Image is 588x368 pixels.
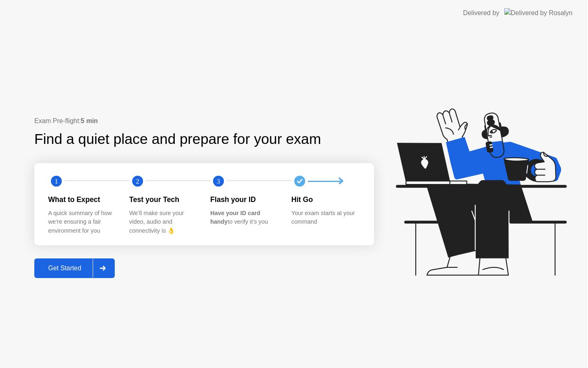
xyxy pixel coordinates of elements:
[210,209,278,227] div: to verify it’s you
[292,209,360,227] div: Your exam starts at your command
[55,177,58,185] text: 1
[34,128,322,150] div: Find a quiet place and prepare for your exam
[129,194,198,205] div: Test your Tech
[37,265,93,272] div: Get Started
[136,177,139,185] text: 2
[292,194,360,205] div: Hit Go
[210,210,260,225] b: Have your ID card handy
[463,8,499,18] div: Delivered by
[504,8,572,18] img: Delivered by Rosalyn
[48,194,116,205] div: What to Expect
[34,116,374,126] div: Exam Pre-flight:
[48,209,116,236] div: A quick summary of how we’re ensuring a fair environment for you
[210,194,278,205] div: Flash your ID
[129,209,198,236] div: We’ll make sure your video, audio and connectivity is 👌
[34,258,115,278] button: Get Started
[217,177,220,185] text: 3
[81,117,98,124] b: 5 min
